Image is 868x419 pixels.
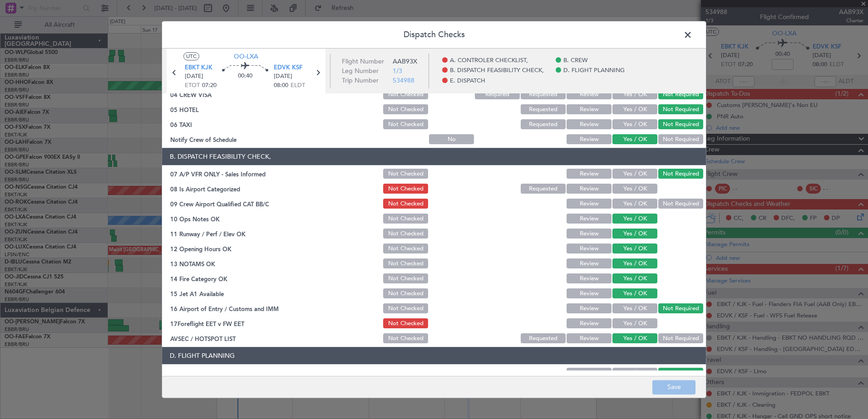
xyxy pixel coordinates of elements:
[658,135,703,145] button: Not Required
[658,105,703,115] button: Not Required
[658,169,703,179] button: Not Required
[658,304,703,314] button: Not Required
[658,334,703,344] button: Not Required
[162,21,706,49] header: Dispatch Checks
[658,90,703,100] button: Not Required
[658,120,703,130] button: Not Required
[658,368,703,378] button: Not Required
[658,199,703,209] button: Not Required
